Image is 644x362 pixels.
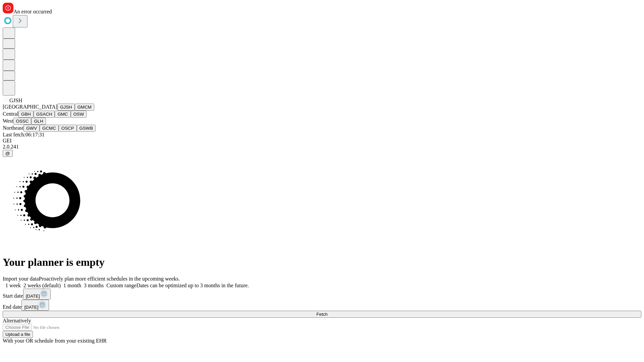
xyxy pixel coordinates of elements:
button: @ [3,150,13,157]
button: GSWB [77,125,96,132]
span: 3 months [84,283,104,288]
span: Central [3,111,18,117]
span: Northeast [3,125,23,131]
button: GCMC [40,125,59,132]
button: GMC [55,111,70,118]
span: Proactively plan more efficient schedules in the upcoming weeks. [39,276,180,282]
span: [DATE] [26,294,40,299]
span: Alternatively [3,318,31,323]
span: GJSH [9,98,22,103]
button: GLH [31,118,46,125]
span: [DATE] [24,305,38,310]
span: 1 month [63,283,81,288]
div: GEI [3,138,641,144]
h1: Your planner is empty [3,256,641,268]
span: 2 weeks (default) [23,283,61,288]
div: 2.0.241 [3,144,641,150]
span: Custom range [106,283,136,288]
span: An error occurred [13,9,52,14]
span: With your OR schedule from your existing EHR [3,338,107,344]
div: Start date [3,289,641,300]
div: End date [3,300,641,311]
span: [GEOGRAPHIC_DATA] [3,104,57,110]
span: Fetch [316,312,327,317]
span: @ [5,151,10,156]
button: OSCP [59,125,77,132]
span: 1 week [5,283,21,288]
span: Import your data [3,276,39,282]
button: Upload a file [3,331,33,338]
span: West [3,118,13,124]
button: [DATE] [21,300,49,311]
span: Dates can be optimized up to 3 months in the future. [137,283,249,288]
button: GSACH [34,111,55,118]
button: GWV [23,125,40,132]
button: GMCM [75,104,94,111]
button: Fetch [3,311,641,318]
button: OSW [71,111,87,118]
button: [DATE] [23,289,51,300]
button: GBH [18,111,34,118]
button: OSSC [13,118,32,125]
button: GJSH [57,104,75,111]
span: Last fetch: 06:17:31 [3,132,45,137]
